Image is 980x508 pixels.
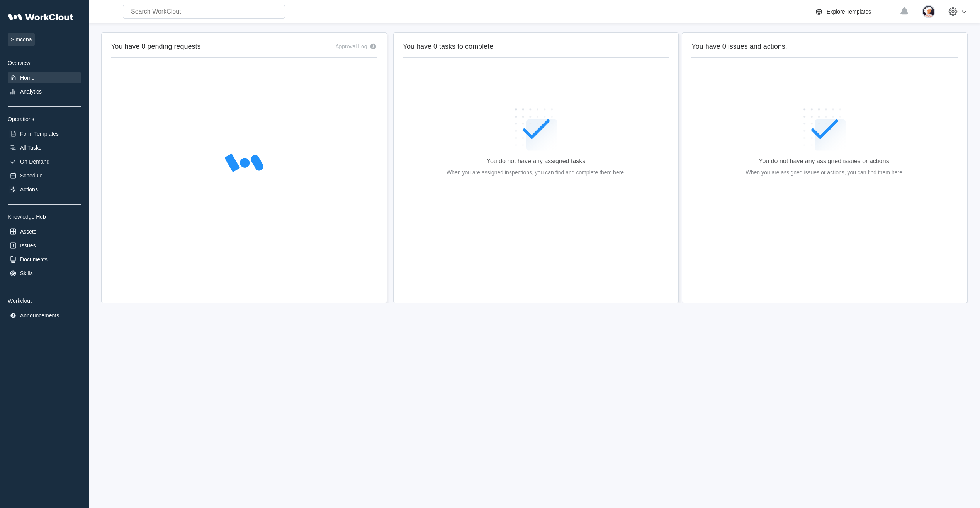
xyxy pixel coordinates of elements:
[403,42,669,51] h2: You have 0 tasks to complete
[8,116,81,122] div: Operations
[8,268,81,279] a: Skills
[691,42,958,51] h2: You have 0 issues and actions.
[8,310,81,321] a: Announcements
[8,298,81,304] div: Workclout
[8,128,81,139] a: Form Templates
[111,42,201,51] h2: You have 0 pending requests
[8,142,81,153] a: All Tasks
[8,240,81,251] a: Issues
[8,170,81,181] a: Schedule
[447,168,625,177] div: When you are assigned inspections, you can find and complete them here.
[8,86,81,97] a: Analytics
[8,33,35,46] span: Simcona
[8,226,81,237] a: Assets
[20,159,49,165] div: On-Demand
[20,242,36,249] div: Issues
[123,5,285,19] input: Search WorkClout
[20,75,34,81] div: Home
[8,72,81,83] a: Home
[20,186,38,193] div: Actions
[8,156,81,167] a: On-Demand
[8,184,81,195] a: Actions
[759,158,891,165] div: You do not have any assigned issues or actions.
[20,172,42,179] div: Schedule
[20,228,36,235] div: Assets
[8,214,81,220] div: Knowledge Hub
[8,254,81,265] a: Documents
[922,5,935,18] img: user-4.png
[20,89,42,95] div: Analytics
[487,158,586,165] div: You do not have any assigned tasks
[20,145,41,151] div: All Tasks
[20,270,33,276] div: Skills
[8,60,81,66] div: Overview
[746,168,904,177] div: When you are assigned issues or actions, you can find them here.
[20,312,59,319] div: Announcements
[20,256,48,263] div: Documents
[827,9,871,15] div: Explore Templates
[20,131,59,137] div: Form Templates
[335,43,367,49] div: Approval Log
[814,7,896,16] a: Explore Templates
